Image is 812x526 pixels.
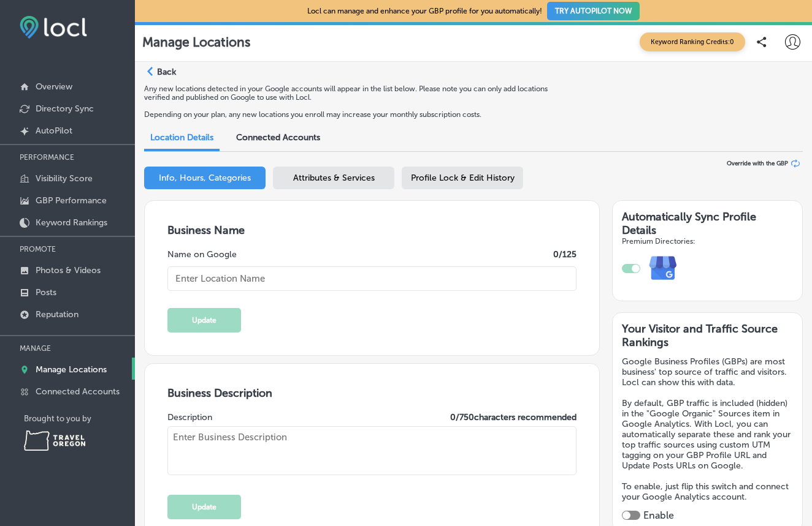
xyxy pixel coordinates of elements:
span: Info, Hours, Categories [159,173,251,183]
span: Connected Accounts [236,132,320,143]
span: Profile Lock & Edit History [411,173,515,183]
p: By default, GBP traffic is included (hidden) in the "Google Organic" Sources item in Google Analy... [622,398,792,471]
p: Brought to you by [24,414,135,423]
label: Name on Google [167,249,237,260]
p: Manage Locations [36,364,107,375]
h3: Your Visitor and Traffic Source Rankings [622,322,792,349]
h3: Business Description [167,386,576,400]
p: Directory Sync [36,103,94,114]
img: e7ababfa220611ac49bdb491a11684a6.png [640,246,686,291]
p: Reputation [36,309,79,320]
h3: Business Name [167,224,576,237]
p: Overview [36,81,72,92]
h3: Automatically Sync Profile Details [622,210,792,237]
label: 0 /125 [553,249,576,260]
span: Attributes & Services [293,173,375,183]
input: Enter Location Name [167,266,576,291]
label: Description [167,412,212,423]
p: To enable, just flip this switch and connect your Google Analytics account. [622,481,792,502]
img: fda3e92497d09a02dc62c9cd864e3231.png [20,16,87,39]
h4: Premium Directories: [622,237,792,246]
button: TRY AUTOPILOT NOW [547,2,640,20]
img: Travel Oregon [24,430,85,451]
p: Google Business Profiles (GBPs) are most business' top source of traffic and visitors. Locl can s... [622,356,792,388]
span: Keyword Ranking Credits: 0 [640,32,745,51]
p: GBP Performance [36,195,107,206]
p: AutoPilot [36,126,72,136]
p: Keyword Rankings [36,217,107,228]
p: Manage Locations [142,34,250,50]
button: Update [167,308,241,333]
p: Photos & Videos [36,265,101,276]
p: Visibility Score [36,173,93,184]
p: Posts [36,287,56,298]
p: Back [157,67,176,77]
button: Update [167,495,241,519]
p: Any new locations detected in your Google accounts will appear in the list below. Please note you... [144,85,572,102]
span: Override with the GBP [727,160,788,167]
p: Connected Accounts [36,386,120,397]
span: Location Details [150,132,213,143]
label: 0 / 750 characters recommended [450,412,576,423]
p: Depending on your plan, any new locations you enroll may increase your monthly subscription costs. [144,110,572,119]
label: Enable [643,509,674,521]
